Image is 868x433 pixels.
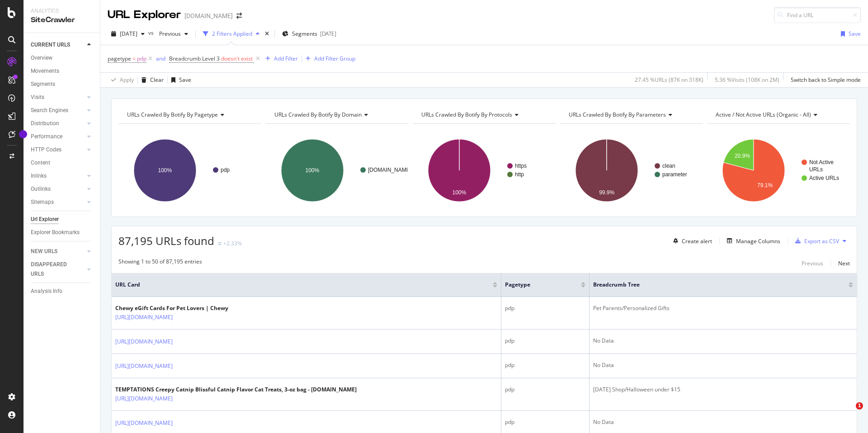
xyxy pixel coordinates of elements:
[31,15,93,25] div: SiteCrawler
[274,55,298,62] div: Add Filter
[567,108,695,122] h4: URLs Crawled By Botify By parameters
[108,55,131,62] span: pagetype
[108,73,134,87] button: Apply
[115,337,173,346] a: [URL][DOMAIN_NAME]
[593,361,853,369] div: No Data
[31,40,70,50] div: CURRENT URLS
[31,184,85,194] a: Outlinks
[453,189,467,196] text: 100%
[505,418,585,426] div: pdp
[31,53,94,63] a: Overview
[31,215,59,224] div: Url Explorer
[838,259,850,267] div: Next
[263,29,271,38] div: times
[31,184,51,194] div: Outlinks
[120,30,137,38] span: 2025 Sep. 27th
[31,80,55,89] div: Segments
[199,27,263,41] button: 2 Filters Applied
[320,30,336,38] div: [DATE]
[505,337,585,345] div: pdp
[115,304,228,312] div: Chewy eGift Cards For Pet Lovers | Chewy
[115,313,173,322] a: [URL][DOMAIN_NAME]
[118,131,260,210] svg: A chart.
[138,73,164,87] button: Clear
[31,66,94,76] a: Movements
[31,145,61,155] div: HTTP Codes
[31,198,85,207] a: Sitemaps
[19,130,27,138] div: Tooltip anchor
[156,27,192,41] button: Previous
[809,175,839,181] text: Active URLs
[118,258,202,268] div: Showing 1 to 50 of 87,195 entries
[31,145,85,155] a: HTTP Codes
[184,11,233,20] div: [DOMAIN_NAME]
[413,131,554,210] svg: A chart.
[670,234,712,248] button: Create alert
[31,228,80,237] div: Explorer Bookmarks
[757,182,773,188] text: 79.1%
[774,7,861,23] input: Find a URL
[31,215,94,224] a: Url Explorer
[148,29,156,37] span: vs
[716,111,811,118] span: Active / Not Active URLs (organic - all)
[212,30,252,38] div: 2 Filters Applied
[31,132,85,141] a: Performance
[278,27,340,41] button: Segments[DATE]
[223,240,242,247] div: +2.33%
[156,55,165,62] div: and
[849,30,861,38] div: Save
[156,30,181,38] span: Previous
[262,53,298,64] button: Add Filter
[118,233,214,248] span: 87,195 URLs found
[31,93,44,102] div: Visits
[31,247,85,256] a: NEW URLS
[221,55,253,62] span: doesn't exist
[809,166,823,173] text: URLs
[115,386,357,394] div: TEMPTATIONS Creepy Catnip Blissful Catnip Flavor Cat Treats, 3-oz bag - [DOMAIN_NAME]
[31,260,76,279] div: DISAPPEARED URLS
[368,167,411,173] text: [DOMAIN_NAME]
[31,7,93,15] div: Analytics
[137,52,146,65] span: pdp
[302,53,355,64] button: Add Filter Group
[682,237,712,245] div: Create alert
[115,362,173,371] a: [URL][DOMAIN_NAME]
[31,287,62,296] div: Analysis Info
[115,419,173,428] a: [URL][DOMAIN_NAME]
[31,106,68,115] div: Search Engines
[31,132,62,141] div: Performance
[115,281,491,289] span: URL Card
[420,108,547,122] h4: URLs Crawled By Botify By protocols
[156,54,165,63] button: and
[31,171,47,181] div: Inlinks
[150,76,164,84] div: Clear
[515,163,527,169] text: https
[662,163,675,169] text: clean
[168,73,191,87] button: Save
[505,304,585,312] div: pdp
[179,76,191,84] div: Save
[707,131,849,210] svg: A chart.
[274,111,362,118] span: URLs Crawled By Botify By domain
[221,167,230,173] text: pdp
[787,73,861,87] button: Switch back to Simple mode
[292,30,317,38] span: Segments
[132,55,136,62] span: =
[802,259,823,267] div: Previous
[31,228,94,237] a: Explorer Bookmarks
[735,153,750,159] text: 20.9%
[593,304,853,312] div: Pet Parents/Personalized Gifts
[31,158,50,168] div: Content
[560,131,702,210] svg: A chart.
[856,402,863,409] span: 1
[31,158,94,168] a: Content
[421,111,512,118] span: URLs Crawled By Botify By protocols
[837,402,859,424] iframe: Intercom live chat
[31,106,85,115] a: Search Engines
[31,93,85,102] a: Visits
[599,189,614,196] text: 99.9%
[809,159,834,165] text: Not Active
[266,131,407,210] svg: A chart.
[31,287,94,296] a: Analysis Info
